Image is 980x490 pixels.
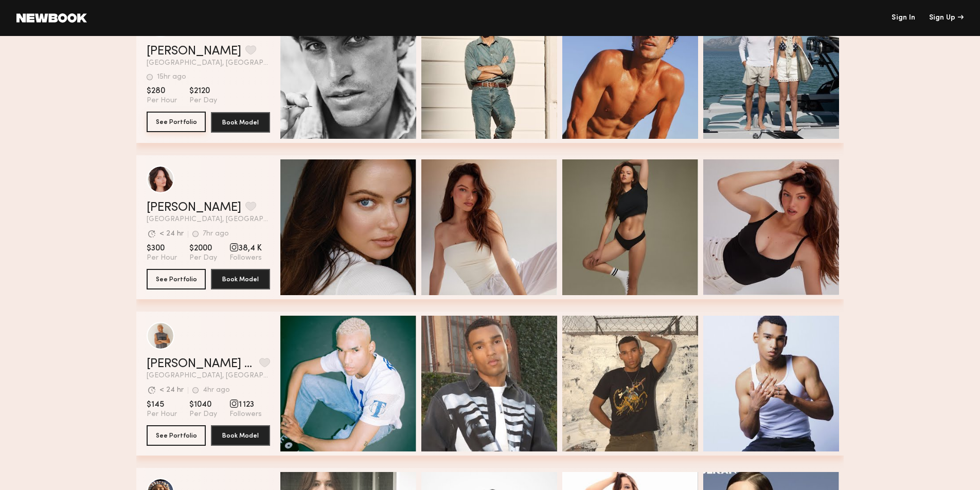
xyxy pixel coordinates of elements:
span: Per Hour [147,96,177,105]
button: Book Model [211,112,270,133]
span: $1040 [189,400,217,410]
span: [GEOGRAPHIC_DATA], [GEOGRAPHIC_DATA] [147,372,270,379]
span: Followers [229,410,262,419]
span: [GEOGRAPHIC_DATA], [GEOGRAPHIC_DATA] [147,60,270,67]
button: See Portfolio [147,112,206,132]
button: Book Model [211,269,270,289]
button: See Portfolio [147,425,206,446]
span: 1 123 [229,400,262,410]
span: Per Day [189,410,217,419]
span: $145 [147,400,177,410]
span: 38,4 K [229,243,262,253]
div: < 24 hr [159,387,184,394]
div: Sign Up [929,14,964,22]
a: [PERSON_NAME] O. [147,358,255,370]
button: Book Model [211,425,270,446]
span: [GEOGRAPHIC_DATA], [GEOGRAPHIC_DATA] [147,216,270,223]
span: $2120 [189,86,217,96]
div: < 24 hr [159,230,184,238]
span: Per Hour [147,253,177,263]
span: Per Day [189,253,217,263]
span: $2000 [189,243,217,253]
a: Sign In [892,14,915,22]
div: 7hr ago [203,230,229,238]
span: Per Hour [147,410,177,419]
span: $280 [147,86,177,96]
a: [PERSON_NAME] [147,45,241,58]
div: 15hr ago [157,74,186,81]
a: [PERSON_NAME] [147,202,241,214]
a: See Portfolio [147,112,206,133]
button: See Portfolio [147,269,206,289]
span: Followers [229,253,262,263]
span: Per Day [189,96,217,105]
span: $300 [147,243,177,253]
div: 4hr ago [203,387,230,394]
